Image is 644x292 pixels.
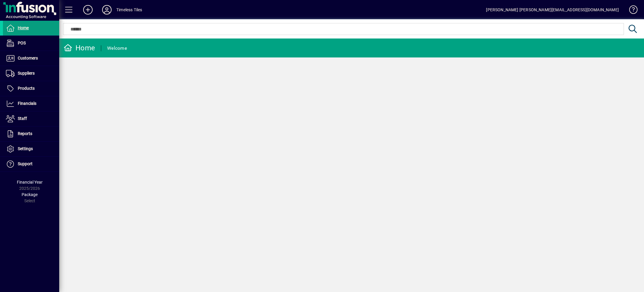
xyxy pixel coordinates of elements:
[78,4,97,15] button: Add
[3,51,59,66] a: Customers
[18,86,35,91] span: Products
[18,161,33,166] span: Support
[3,142,59,156] a: Settings
[116,5,142,15] div: Timeless Tiles
[486,5,619,15] div: [PERSON_NAME] [PERSON_NAME][EMAIL_ADDRESS][DOMAIN_NAME]
[18,56,38,60] span: Customers
[18,116,27,121] span: Staff
[97,4,116,15] button: Profile
[625,1,637,20] a: Knowledge Base
[18,71,35,76] span: Suppliers
[3,157,59,171] a: Support
[17,180,43,184] span: Financial Year
[64,43,95,53] div: Home
[3,96,59,111] a: Financials
[3,126,59,141] a: Reports
[3,111,59,126] a: Staff
[3,36,59,51] a: POS
[18,131,32,136] span: Reports
[107,44,127,53] div: Welcome
[3,81,59,96] a: Products
[3,66,59,81] a: Suppliers
[18,25,29,30] span: Home
[22,192,38,197] span: Package
[18,146,33,151] span: Settings
[18,41,26,45] span: POS
[18,101,36,106] span: Financials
